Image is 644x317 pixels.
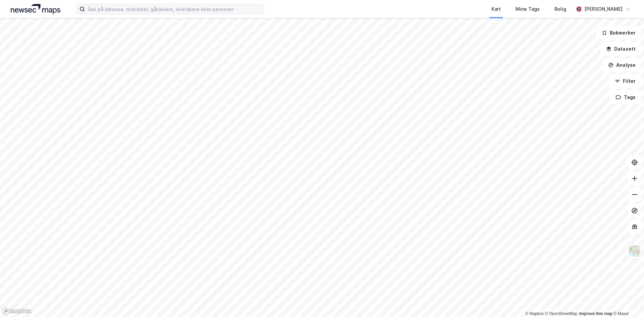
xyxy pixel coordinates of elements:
div: [PERSON_NAME] [584,5,623,13]
div: Kart [491,5,501,13]
a: Mapbox homepage [2,307,32,315]
button: Bokmerker [596,26,641,40]
a: Mapbox [525,311,544,316]
a: Improve this map [579,311,612,316]
button: Tags [610,91,641,104]
div: Kontrollprogram for chat [610,285,644,317]
img: logo.a4113a55bc3d86da70a041830d287a7e.svg [11,4,60,14]
img: Z [628,245,641,257]
div: Mine Tags [516,5,540,13]
button: Datasett [600,42,641,56]
button: Analyse [602,58,641,72]
a: OpenStreetMap [545,311,578,316]
button: Filter [609,74,641,88]
iframe: Chat Widget [610,285,644,317]
div: Bolig [554,5,566,13]
input: Søk på adresse, matrikkel, gårdeiere, leietakere eller personer [85,4,264,14]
